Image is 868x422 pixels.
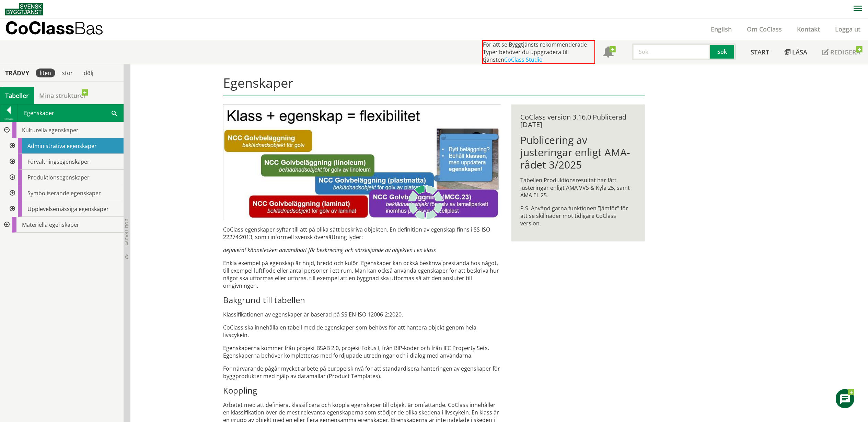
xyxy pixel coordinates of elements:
div: dölj [80,69,97,77]
p: CoClass ska innehålla en tabell med de egenskaper som behövs för att hantera objekt genom hela li... [223,324,501,339]
div: Trädvy [1,69,33,77]
p: P.S. Använd gärna funktionen ”Jämför” för att se skillnader mot tidigare CoClass version. [520,204,636,227]
button: Sök [710,44,736,60]
a: English [703,25,739,33]
em: definierat kännetecken användbart för beskrivning och särskiljande av objekten i en klass [223,246,436,254]
span: Dölj trädvy [124,219,130,245]
img: bild-till-egenskaper.JPG [223,104,501,220]
a: CoClass Studio [504,56,543,63]
a: Läsa [777,40,815,64]
span: Redigera [830,48,860,56]
div: Egenskaper [18,104,123,122]
p: Egenskaperna kommer från projekt BSAB 2.0, projekt Fokus I, från BIP-koder och från IFC Property ... [223,344,501,359]
div: CoClass version 3.16.0 Publicerad [DATE] [520,113,636,128]
span: Upplevelsemässiga egenskaper [27,205,109,213]
p: För närvarande pågår mycket arbete på europeisk nvå för att standardisera hanteringen av egenskap... [223,365,501,380]
img: Svensk Byggtjänst [5,3,43,15]
p: CoClass egenskaper syftar till att på olika sätt beskriva objekten. En definition av egenskap fin... [223,226,501,241]
p: Enkla exempel på egenskap är höjd, bredd och kulör. Egenskaper kan också beskriva prestanda hos n... [223,259,501,289]
a: Logga ut [828,25,868,33]
span: Förvaltningsegenskaper [27,158,90,165]
span: Materiella egenskaper [22,221,79,228]
h3: Bakgrund till tabellen [223,295,501,305]
input: Sök [632,44,710,60]
h3: Koppling [223,385,501,396]
a: Redigera [815,40,868,64]
span: Sök i tabellen [112,109,117,116]
div: För att se Byggtjänsts rekommenderade Typer behöver du uppgradera till tjänsten [482,40,595,64]
p: Tabellen Produktionsresultat har fått justeringar enligt AMA VVS & Kyla 25, samt AMA EL 25. [520,176,636,199]
span: Bas [74,18,103,38]
span: Produktionsegenskaper [27,174,90,181]
a: CoClassBas [5,18,118,40]
div: Tillbaka [0,116,18,122]
span: Start [751,48,769,56]
a: Mina strukturer [34,87,91,104]
div: liten [36,69,55,77]
h1: Publicering av justeringar enligt AMA-rådet 3/2025 [520,134,636,171]
a: Om CoClass [739,25,789,33]
p: Klassifikationen av egenskaper är baserad på SS EN-ISO 12006-2:2020. [223,311,501,318]
a: Start [743,40,777,64]
img: Laddar [408,185,443,220]
h1: Egenskaper [223,75,645,96]
a: Kontakt [789,25,828,33]
span: Notifikationer [603,47,614,58]
span: Läsa [792,48,807,56]
p: CoClass [5,24,103,32]
span: Kulturella egenskaper [22,126,79,134]
span: Symboliserande egenskaper [27,189,101,197]
span: Administrativa egenskaper [27,142,97,150]
div: stor [58,69,77,77]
